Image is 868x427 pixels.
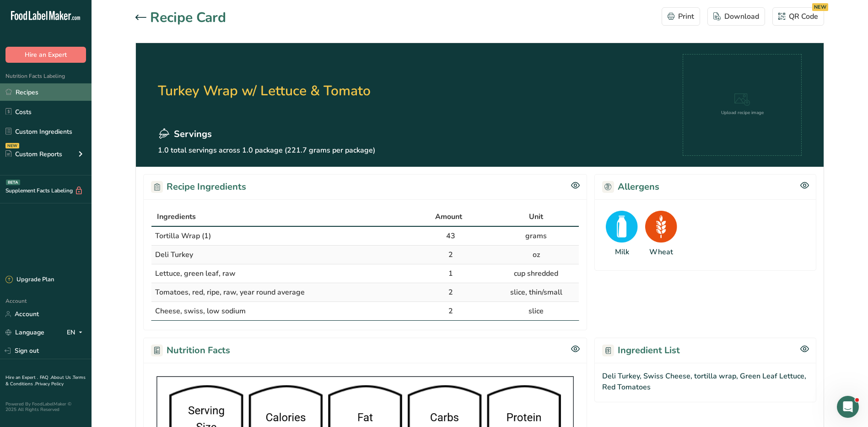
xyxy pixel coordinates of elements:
[493,264,579,283] td: cup shredded
[158,145,375,156] p: 1.0 total servings across 1.0 package (221.7 grams per package)
[151,344,230,357] h2: Nutrition Facts
[155,306,246,316] span: Cheese, swiss, low sodium
[5,143,19,148] div: NEW
[40,374,51,381] a: FAQ .
[668,11,694,22] div: Print
[5,149,62,159] div: Custom Reports
[155,231,211,241] span: Tortilla Wrap (1)
[529,211,543,222] span: Unit
[645,211,677,243] img: Wheat
[5,374,38,381] a: Hire an Expert .
[150,7,226,28] h1: Recipe Card
[602,180,659,194] h2: Allergens
[606,211,638,243] img: Milk
[812,3,828,11] div: NEW
[5,401,86,412] div: Powered By FoodLabelMaker © 2025 All Rights Reserved
[602,344,680,357] h2: Ingredient List
[408,302,493,320] td: 2
[707,7,765,26] button: Download
[155,268,236,279] span: Lettuce, green leaf, raw
[5,324,44,340] a: Language
[772,7,824,26] button: QR Code NEW
[649,246,673,257] div: Wheat
[67,327,86,338] div: EN
[408,227,493,246] td: 43
[493,302,579,320] td: slice
[837,396,859,418] iframe: Intercom live chat
[155,250,193,260] span: Deli Turkey
[721,109,764,116] div: Upload recipe image
[493,283,579,302] td: slice, thin/small
[5,374,86,387] a: Terms & Conditions .
[778,11,818,22] div: QR Code
[408,264,493,283] td: 1
[493,227,579,246] td: grams
[6,180,20,185] div: BETA
[713,11,759,22] div: Download
[594,363,816,402] div: Deli Turkey, Swiss Cheese, tortilla wrap, Green Leaf Lettuce, Red Tomatoes
[493,246,579,264] td: oz
[5,275,54,285] div: Upgrade Plan
[155,287,305,297] span: Tomatoes, red, ripe, raw, year round average
[174,127,212,141] span: Servings
[35,381,64,387] a: Privacy Policy
[662,7,700,26] button: Print
[151,180,246,194] h2: Recipe Ingredients
[408,246,493,264] td: 2
[158,54,375,127] h2: Turkey Wrap w/ Lettuce & Tomato
[408,283,493,302] td: 2
[615,246,629,257] div: Milk
[5,47,86,63] button: Hire an Expert
[51,374,73,381] a: About Us .
[157,211,196,222] span: Ingredients
[435,211,462,222] span: Amount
